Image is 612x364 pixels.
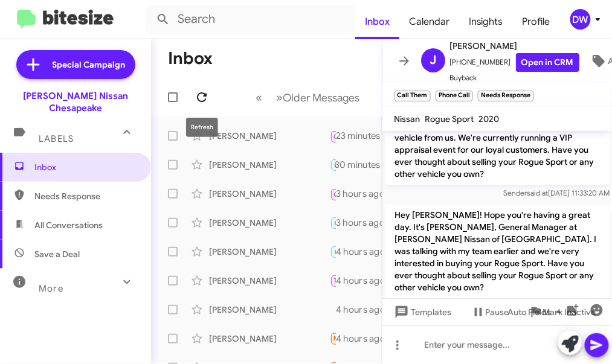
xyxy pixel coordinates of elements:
[395,113,420,124] span: Nissan
[479,113,500,124] span: 2020
[330,273,336,287] div: Ok perfect safe travels, and we will get back in contact with you next week.
[209,304,330,316] div: [PERSON_NAME]
[385,205,610,299] p: Hey [PERSON_NAME]! Hope you're having a great day. It's [PERSON_NAME], General Manager at [PERSON...
[527,189,548,198] span: said at
[459,4,513,39] a: Insights
[334,161,355,168] span: 🔥 Hot
[209,159,330,171] div: [PERSON_NAME]
[382,301,462,323] button: Templates
[385,91,610,185] p: Hi [PERSON_NAME] this is [PERSON_NAME], General Manager at [PERSON_NAME] Nissan of Chesapeake. Th...
[186,118,218,137] div: Refresh
[355,4,399,39] a: Inbox
[283,91,360,104] span: Older Messages
[508,301,566,323] span: Auto Fields
[334,276,369,284] span: Try Pausing
[39,133,74,144] span: Labels
[462,301,519,323] button: Pause
[560,9,599,30] button: DW
[450,53,579,72] span: [PHONE_NUMBER]
[436,91,473,101] small: Phone Call
[336,304,395,316] div: 4 hours ago
[209,130,330,142] div: [PERSON_NAME]
[34,219,103,231] span: All Conversations
[334,247,355,255] span: 🔥 Hot
[336,275,395,287] div: 4 hours ago
[450,39,579,53] span: [PERSON_NAME]
[209,188,330,200] div: [PERSON_NAME]
[503,189,610,198] span: Sender [DATE] 11:33:20 AM
[34,190,137,202] span: Needs Response
[336,217,395,229] div: 3 hours ago
[330,128,336,143] div: Inbound Call
[256,90,263,105] span: «
[334,219,355,226] span: 🔥 Hot
[250,85,367,110] nav: Page navigation example
[330,158,336,171] div: I'm outside
[336,130,408,142] div: 23 minutes ago
[39,283,63,294] span: More
[513,4,560,39] a: Profile
[330,186,336,201] div: Inbound Call
[430,51,436,70] span: J
[570,9,591,30] div: DW
[168,49,213,68] h1: Inbox
[209,275,330,287] div: [PERSON_NAME]
[395,91,431,101] small: Call Them
[498,301,576,323] button: Auto Fields
[516,53,579,72] a: Open in CRM
[209,246,330,258] div: [PERSON_NAME]
[146,5,355,34] input: Search
[334,133,366,141] span: Call Them
[209,217,330,229] div: [PERSON_NAME]
[16,50,135,79] a: Special Campaign
[53,59,126,71] span: Special Campaign
[336,246,395,258] div: 4 hours ago
[399,4,459,39] a: Calendar
[330,216,336,229] div: No problem see you soon
[336,333,395,345] div: 4 hours ago
[478,91,533,101] small: Needs Response
[336,188,395,200] div: 3 hours ago
[209,333,330,345] div: [PERSON_NAME]
[334,191,366,199] span: Call Them
[249,85,270,110] button: Previous
[334,334,385,342] span: Needs Response
[392,301,452,323] span: Templates
[330,304,336,316] div: Ok I completely understand. We are here to help, are you available to stop by [DATE] ?
[425,113,474,124] span: Rogue Sport
[277,90,283,105] span: »
[336,159,408,171] div: 30 minutes ago
[34,248,80,260] span: Save a Deal
[330,331,336,345] div: Few months ago
[330,244,336,258] div: Yes we could do that
[269,85,367,110] button: Next
[450,72,579,84] span: Buyback
[34,161,137,173] span: Inbox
